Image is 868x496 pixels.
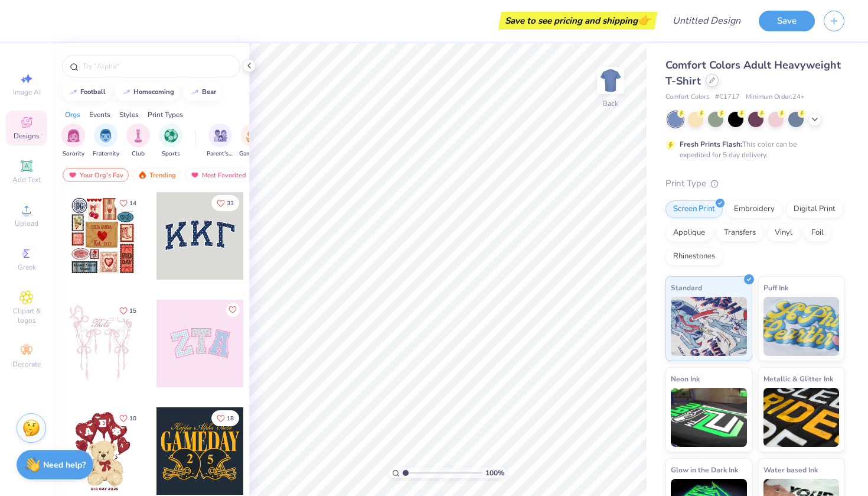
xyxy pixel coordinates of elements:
[115,83,180,101] button: homecoming
[207,124,234,158] button: filter button
[665,248,723,265] div: Rhinestones
[671,281,702,294] span: Standard
[99,129,112,142] img: Fraternity Image
[68,171,77,179] img: most_fav.gif
[114,303,142,319] button: Like
[114,410,142,426] button: Like
[638,13,651,27] span: 👉
[129,416,136,422] span: 10
[665,177,844,190] div: Print Type
[665,92,709,102] span: Comfort Colors
[62,83,111,101] button: football
[680,139,825,160] div: This color can be expedited for 5 day delivery.
[43,459,86,471] strong: Need help?
[15,219,38,228] span: Upload
[227,200,234,206] span: 33
[159,124,182,158] div: filter for Sports
[211,410,239,426] button: Like
[246,129,260,142] img: Game Day Image
[759,11,815,31] button: Save
[501,12,654,30] div: Save to see pricing and shipping
[214,129,227,142] img: Parent's Weekend Image
[63,150,84,158] span: Sorority
[746,92,805,102] span: Minimum Order: 24 +
[126,124,150,158] button: filter button
[89,109,110,120] div: Events
[138,171,147,179] img: trending.gif
[786,200,843,218] div: Digital Print
[61,124,85,158] button: filter button
[159,124,182,158] button: filter button
[671,463,738,476] span: Glow in the Dark Ink
[227,416,234,422] span: 18
[190,89,200,96] img: trend_line.gif
[190,171,200,179] img: most_fav.gif
[763,281,788,294] span: Puff Ink
[671,372,700,385] span: Neon Ink
[63,168,129,182] div: Your Org's Fav
[715,92,740,102] span: # C1717
[763,297,840,356] img: Puff Ink
[14,131,40,141] span: Designs
[18,262,36,272] span: Greek
[129,200,136,206] span: 14
[239,124,266,158] div: filter for Game Day
[61,124,85,158] div: filter for Sorority
[239,124,266,158] button: filter button
[671,388,747,447] img: Neon Ink
[665,200,723,218] div: Screen Print
[133,89,174,95] div: homecoming
[239,150,266,158] span: Game Day
[485,468,504,478] span: 100 %
[207,124,234,158] div: filter for Parent's Weekend
[132,168,181,182] div: Trending
[767,224,800,242] div: Vinyl
[126,124,150,158] div: filter for Club
[671,297,747,356] img: Standard
[13,87,41,97] span: Image AI
[81,60,233,72] input: Try "Alpha"
[114,195,142,211] button: Like
[603,98,618,109] div: Back
[93,124,119,158] div: filter for Fraternity
[67,129,80,142] img: Sorority Image
[665,58,841,88] span: Comfort Colors Adult Heavyweight T-Shirt
[202,89,216,95] div: bear
[119,109,139,120] div: Styles
[148,109,183,120] div: Print Types
[129,308,136,314] span: 15
[68,89,78,96] img: trend_line.gif
[716,224,763,242] div: Transfers
[763,372,833,385] span: Metallic & Glitter Ink
[680,140,742,149] strong: Fresh Prints Flash:
[93,124,119,158] button: filter button
[663,9,750,33] input: Untitled Design
[132,150,145,158] span: Club
[207,150,234,158] span: Parent's Weekend
[185,168,252,182] div: Most Favorited
[726,200,782,218] div: Embroidery
[763,388,840,447] img: Metallic & Glitter Ink
[65,109,80,120] div: Orgs
[665,224,713,242] div: Applique
[122,89,131,96] img: trend_line.gif
[6,306,47,325] span: Clipart & logos
[12,359,41,369] span: Decorate
[226,303,240,317] button: Like
[164,129,178,142] img: Sports Image
[804,224,831,242] div: Foil
[599,69,622,92] img: Back
[763,463,818,476] span: Water based Ink
[80,89,106,95] div: football
[211,195,239,211] button: Like
[162,150,180,158] span: Sports
[184,83,221,101] button: bear
[93,150,119,158] span: Fraternity
[12,175,41,184] span: Add Text
[132,129,145,142] img: Club Image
